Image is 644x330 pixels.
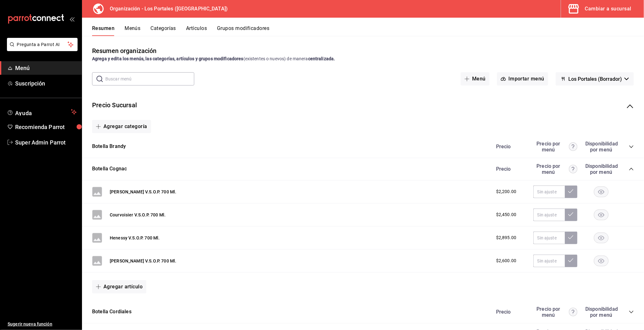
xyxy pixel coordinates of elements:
div: Disponibilidad por menú [585,306,617,318]
button: Artículos [186,25,207,36]
div: Precio por menú [533,141,577,153]
button: Los Portales (Borrador) [556,72,634,85]
div: Precio [490,144,530,150]
div: Disponibilidad por menú [585,141,617,153]
button: Resumen [92,25,114,36]
button: Grupos modificadores [217,25,269,36]
button: Categorías [151,25,176,36]
button: [PERSON_NAME] V.S.O.P. 700 Ml. [110,258,177,264]
div: (existentes o nuevos) de manera [92,56,634,62]
button: Henessy V.S.O.P. 700 Ml. [110,235,160,241]
button: Agregar artículo [92,280,146,293]
button: Menús [125,25,140,36]
input: Buscar menú [105,73,194,85]
button: Botella Cognac [92,165,127,173]
button: Precio Sucursal [92,101,137,110]
span: Los Portales (Borrador) [568,76,622,82]
button: collapse-category-row [629,309,634,315]
div: navigation tabs [92,25,644,36]
a: Pregunta a Parrot AI [4,46,78,52]
strong: centralizada. [308,56,335,61]
span: Recomienda Parrot [15,123,77,131]
span: Ayuda [15,108,68,116]
span: Pregunta a Parrot AI [17,41,68,48]
input: Sin ajuste [533,255,565,267]
button: open_drawer_menu [69,16,74,21]
h3: Organización - Los Portales ([GEOGRAPHIC_DATA]) [105,5,228,13]
input: Sin ajuste [533,209,565,221]
button: Courvoisier V.S.O.P. 700 Ml. [110,212,166,218]
span: $2,600.00 [496,257,516,264]
div: Precio por menú [533,163,577,175]
span: $2,200.00 [496,188,516,195]
div: Cambiar a sucursal [585,4,631,13]
button: Pregunta a Parrot AI [7,38,78,51]
strong: Agrega y edita los menús, las categorías, artículos y grupos modificadores [92,56,243,61]
span: Super Admin Parrot [15,138,77,147]
span: $2,895.00 [496,234,516,241]
div: collapse-menu-row [82,96,644,117]
button: Importar menú [497,72,548,85]
button: collapse-category-row [629,144,634,149]
button: Menú [461,72,489,85]
div: Disponibilidad por menú [585,163,617,175]
span: Menú [15,64,77,72]
input: Sin ajuste [533,186,565,198]
button: Agregar categoría [92,120,151,133]
input: Sin ajuste [533,232,565,244]
span: Sugerir nueva función [8,321,77,327]
div: Precio por menú [533,306,577,318]
span: Suscripción [15,79,77,88]
button: Botella Cordiales [92,308,132,315]
div: Precio [490,309,530,315]
div: Resumen organización [92,46,157,56]
button: collapse-category-row [629,167,634,172]
button: Botella Brandy [92,143,126,150]
span: $2,450.00 [496,211,516,218]
div: Precio [490,166,530,172]
button: [PERSON_NAME] V.S.O.P. 700 Ml. [110,189,177,195]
